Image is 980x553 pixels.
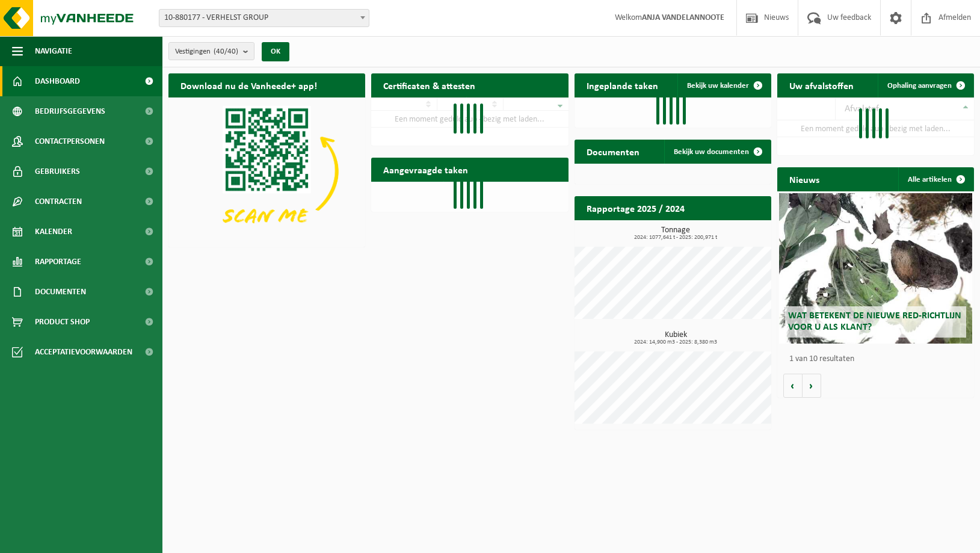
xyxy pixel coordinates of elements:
span: 2024: 1077,641 t - 2025: 200,971 t [581,235,771,241]
span: 2024: 14,900 m3 - 2025: 8,380 m3 [581,339,771,345]
h2: Download nu de Vanheede+ app! [168,73,329,97]
a: Wat betekent de nieuwe RED-richtlijn voor u als klant? [779,193,972,344]
span: Vestigingen [175,43,238,61]
span: Navigatie [35,36,72,66]
span: Acceptatievoorwaarden [35,337,132,367]
button: Vorige [783,374,803,398]
button: OK [262,42,289,61]
span: Contracten [35,187,82,217]
span: Rapportage [35,247,81,277]
span: Bedrijfsgegevens [35,96,105,126]
h2: Certificaten & attesten [371,73,487,97]
span: Gebruikers [35,156,80,187]
span: Dashboard [35,66,80,96]
h3: Kubiek [581,331,771,345]
a: Bekijk rapportage [682,220,770,244]
span: Ophaling aanvragen [887,82,952,90]
h2: Nieuws [777,167,831,191]
button: Volgende [803,374,821,398]
h2: Ingeplande taken [575,73,670,97]
span: Bekijk uw documenten [674,148,749,156]
span: Wat betekent de nieuwe RED-richtlijn voor u als klant? [788,311,961,332]
span: Product Shop [35,307,90,337]
h2: Uw afvalstoffen [777,73,866,97]
span: Bekijk uw kalender [687,82,749,90]
span: Documenten [35,277,86,307]
h2: Documenten [575,140,652,163]
span: 10-880177 - VERHELST GROUP [159,9,369,27]
a: Ophaling aanvragen [878,73,973,97]
button: Vestigingen(40/40) [168,42,254,60]
h2: Rapportage 2025 / 2024 [575,196,697,220]
img: Download de VHEPlus App [168,97,365,245]
span: Kalender [35,217,72,247]
p: 1 van 10 resultaten [789,355,968,363]
span: 10-880177 - VERHELST GROUP [159,10,369,26]
count: (40/40) [214,48,238,55]
h3: Tonnage [581,226,771,241]
h2: Aangevraagde taken [371,158,480,181]
strong: ANJA VANDELANNOOTE [642,13,724,22]
a: Bekijk uw kalender [677,73,770,97]
a: Bekijk uw documenten [664,140,770,164]
a: Alle artikelen [898,167,973,191]
span: Contactpersonen [35,126,105,156]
